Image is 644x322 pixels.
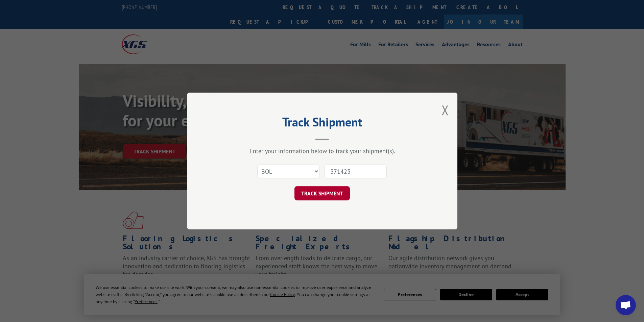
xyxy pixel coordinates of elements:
div: Open chat [616,295,636,315]
input: Number(s) [325,164,387,178]
h2: Track Shipment [221,117,424,130]
div: Enter your information below to track your shipment(s). [221,147,424,155]
button: Close modal [442,101,449,119]
button: TRACK SHIPMENT [294,186,350,200]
